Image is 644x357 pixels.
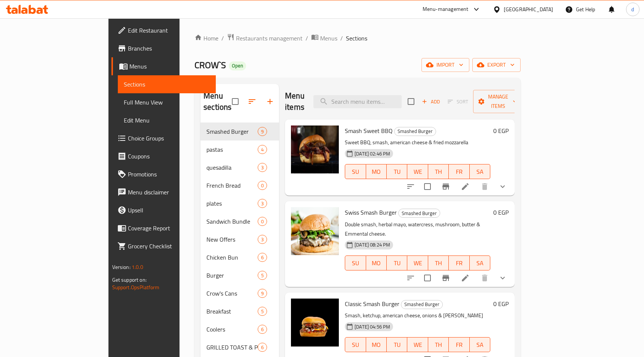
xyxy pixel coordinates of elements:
div: pastas4 [200,140,279,158]
span: MO [369,166,384,177]
button: SU [345,255,366,270]
div: French Bread0 [200,176,279,194]
div: Smashed Burger [206,127,258,136]
span: 3 [258,200,267,207]
button: import [421,58,469,72]
div: items [258,289,267,298]
button: SU [345,164,366,179]
div: New Offers3 [200,230,279,248]
span: [DATE] 04:56 PM [352,323,393,330]
button: TH [428,255,449,270]
span: Coupons [128,152,210,161]
div: items [258,145,267,154]
div: items [258,235,267,244]
div: French Bread [206,181,258,190]
span: quesadilla [206,163,258,172]
span: Coolers [206,325,258,334]
p: Sweet BBQ, smash, american cheese & fried mozzarella [345,138,490,147]
span: WE [410,258,425,269]
a: Menu disclaimer [111,183,216,201]
div: items [258,253,267,262]
button: MO [366,337,387,352]
button: WE [407,337,428,352]
div: plates [206,199,258,208]
span: 3 [258,164,267,171]
span: Edit Restaurant [128,26,210,35]
p: Double smash, herbal mayo, watercress, mushroom, butter & Emmental cheese. [345,220,490,239]
a: Full Menu View [118,93,216,111]
div: [GEOGRAPHIC_DATA] [504,5,553,13]
span: Smash Sweet BBQ [345,125,393,136]
span: Restaurants management [236,34,303,43]
span: Upsell [128,206,210,215]
span: Edit Menu [124,116,210,125]
li: / [221,34,224,43]
a: Restaurants management [227,33,303,43]
span: 6 [258,344,267,351]
button: FR [449,164,469,179]
div: items [258,325,267,334]
span: FR [452,258,466,269]
span: Select all sections [227,94,243,109]
span: 6 [258,254,267,261]
span: 5 [258,272,267,279]
a: Upsell [111,201,216,219]
a: Branches [111,39,216,57]
li: / [306,34,308,43]
img: Classic Smash Burger [291,299,339,347]
div: Smashed Burger [398,209,440,218]
button: FR [449,337,469,352]
button: TU [387,337,407,352]
div: items [258,271,267,280]
span: Sandwich Bundle [206,217,258,226]
span: Swiss Smash Burger [345,207,397,218]
span: [DATE] 08:24 PM [352,241,393,248]
button: Manage items [473,90,523,113]
button: MO [366,255,387,270]
div: GRILLED TOAST & Panini6 [200,338,279,356]
span: Add item [419,96,443,108]
div: Crow's Cans9 [200,284,279,302]
p: Smash, ketchup, american cheese, onions & [PERSON_NAME] [345,311,490,320]
span: Choice Groups [128,134,210,143]
div: items [258,181,267,190]
button: TH [428,337,449,352]
span: d [631,5,634,13]
span: import [427,60,463,70]
button: MO [366,164,387,179]
span: Full Menu View [124,98,210,107]
h6: 0 EGP [493,207,509,218]
button: sort-choices [402,178,420,196]
img: Swiss Smash Burger [291,207,339,255]
span: Grocery Checklist [128,242,210,251]
span: Sort sections [243,93,261,111]
span: SA [473,166,487,177]
span: Select to update [420,270,435,286]
div: pastas [206,145,258,154]
button: WE [407,255,428,270]
button: SA [470,255,490,270]
span: Smashed Burger [399,209,440,218]
span: 0 [258,218,267,225]
a: Coupons [111,147,216,165]
input: search [313,95,402,108]
button: FR [449,255,469,270]
span: 1.0.0 [132,262,143,272]
span: 4 [258,146,267,153]
div: items [258,217,267,226]
div: Chicken Bun [206,253,258,262]
span: 0 [258,182,267,189]
span: Sections [124,80,210,89]
div: Menu-management [423,5,469,14]
span: GRILLED TOAST & Panini [206,343,258,352]
span: FR [452,339,466,350]
span: Promotions [128,170,210,179]
button: SA [470,337,490,352]
span: TU [390,166,404,177]
button: Add section [261,93,279,111]
div: Smashed Burger [394,127,436,136]
div: Breakfast5 [200,302,279,320]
